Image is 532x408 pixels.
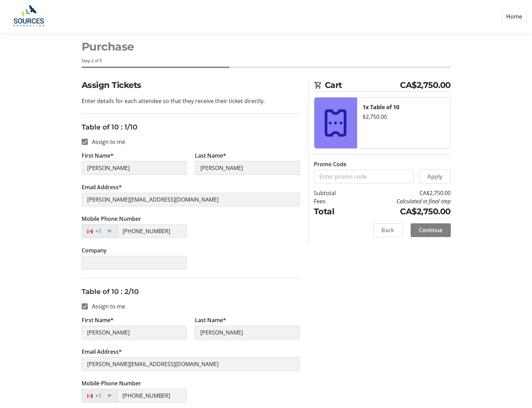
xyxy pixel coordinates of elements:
div: Step 2 of 5 [82,58,451,64]
td: Fees [314,197,353,205]
td: CA$2,750.00 [353,189,451,197]
label: Assign to me [88,302,125,310]
button: Apply [419,170,451,183]
span: Back [381,226,394,234]
img: Sources Foundation's Logo [5,3,54,30]
label: Company [82,246,107,254]
h2: Assign Tickets [82,79,300,91]
h3: Table of 10 : 1/10 [82,122,300,132]
label: Assign to me [88,138,125,146]
button: Continue [411,223,451,237]
label: First Name* [82,151,114,160]
label: Email Address* [82,348,122,356]
label: Promo Code [314,160,346,168]
a: Home [502,10,527,23]
span: Apply [427,172,442,181]
input: (506) 234-5678 [117,389,187,403]
h3: Table of 10 : 2/10 [82,286,300,297]
strong: 1x Table of 10 [363,103,399,111]
label: Last Name* [195,316,226,324]
span: Continue [419,226,442,234]
td: Calculated in final step [353,197,451,205]
label: Email Address* [82,183,122,191]
span: CA$2,750.00 [400,79,451,91]
input: (506) 234-5678 [117,224,187,238]
label: First Name* [82,316,114,324]
label: Last Name* [195,151,226,160]
span: Cart [325,79,400,91]
td: CA$2,750.00 [353,205,451,218]
p: Enter details for each attendee so that they receive their ticket directly. [82,97,300,105]
button: Back [373,223,402,237]
label: Mobile Phone Number [82,215,141,223]
td: Subtotal [314,189,353,197]
div: $2,750.00 [363,113,445,121]
input: Enter promo code [314,170,414,183]
td: Total [314,205,353,218]
h1: Purchase [82,38,451,55]
label: Mobile Phone Number [82,379,141,387]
